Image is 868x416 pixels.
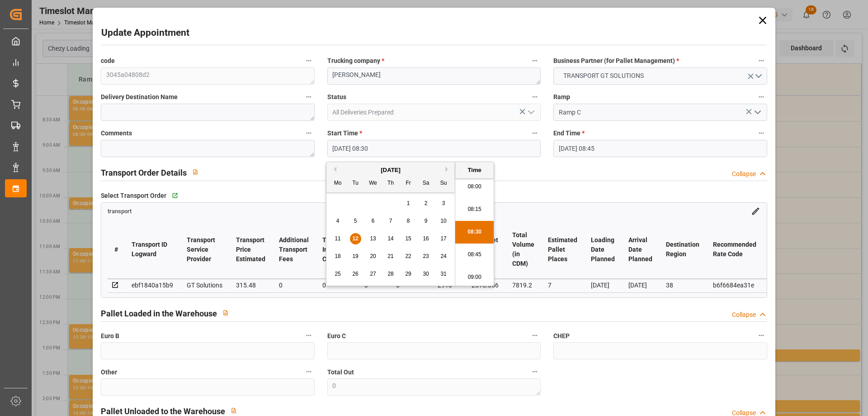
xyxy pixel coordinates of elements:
[370,235,376,242] span: 13
[659,220,706,279] th: Destination Region
[316,220,358,279] th: Total Insurance Cost
[327,67,541,85] textarea: [PERSON_NAME]
[327,331,346,341] span: Euro C
[368,251,379,262] div: Choose Wednesday, August 20th, 2025
[368,233,379,244] div: Choose Wednesday, August 13th, 2025
[403,178,414,189] div: Fr
[101,26,189,40] h2: Update Appointment
[732,310,756,320] div: Collapse
[438,198,449,209] div: Choose Sunday, August 3rd, 2025
[350,215,361,227] div: Choose Tuesday, August 5th, 2025
[101,307,217,320] h2: Pallet Loaded in the Warehouse
[553,140,767,157] input: DD-MM-YYYY HH:MM
[352,253,358,259] span: 19
[553,56,679,66] span: Business Partner (for Pallet Management)
[755,330,767,341] button: CHEP
[368,178,379,189] div: We
[101,56,115,66] span: code
[327,368,354,377] span: Total Out
[529,330,541,341] button: Euro C
[370,271,376,277] span: 27
[350,251,361,262] div: Choose Tuesday, August 19th, 2025
[553,331,570,341] span: CHEP
[332,233,344,244] div: Choose Monday, August 11th, 2025
[423,271,429,277] span: 30
[327,104,541,121] input: Type to search/select
[524,105,538,120] button: open menu
[217,304,234,321] button: View description
[505,220,541,279] th: Total Volume (in CDM)
[272,220,316,279] th: Additional Transport Fees
[405,271,411,277] span: 29
[387,235,393,242] span: 14
[405,235,411,242] span: 15
[101,331,119,341] span: Euro B
[352,271,358,277] span: 26
[420,178,432,189] div: Sa
[303,127,315,139] button: Comments
[385,178,396,189] div: Th
[755,91,767,103] button: Ramp
[327,56,384,66] span: Trucking company
[368,215,379,227] div: Choose Wednesday, August 6th, 2025
[438,178,449,189] div: Su
[403,233,414,244] div: Choose Friday, August 15th, 2025
[420,268,432,280] div: Choose Saturday, August 30th, 2025
[327,140,541,157] input: DD-MM-YYYY HH:MM
[101,129,132,138] span: Comments
[331,167,336,172] button: Previous Month
[455,176,494,198] li: 08:00
[326,166,455,175] div: [DATE]
[108,207,132,214] a: transport
[332,251,344,262] div: Choose Monday, August 18th, 2025
[553,67,767,85] button: open menu
[332,215,344,227] div: Choose Monday, August 4th, 2025
[385,268,396,280] div: Choose Thursday, August 28th, 2025
[440,218,446,224] span: 10
[101,92,178,102] span: Delivery Destination Name
[541,220,584,279] th: Estimated Pallet Places
[591,280,615,291] div: [DATE]
[332,268,344,280] div: Choose Monday, August 25th, 2025
[553,129,585,138] span: End Time
[236,280,265,291] div: 315.48
[755,55,767,67] button: Business Partner (for Pallet Management) *
[101,67,314,85] textarea: 3045a04808d2
[425,200,428,206] span: 2
[420,215,432,227] div: Choose Saturday, August 9th, 2025
[423,253,429,259] span: 23
[732,169,756,179] div: Collapse
[187,163,204,181] button: View description
[622,220,659,279] th: Arrival Date Planned
[354,218,357,224] span: 5
[303,366,315,378] button: Other
[750,105,764,120] button: open menu
[403,215,414,227] div: Choose Friday, August 8th, 2025
[229,220,272,279] th: Transport Price Estimated
[440,271,446,277] span: 31
[423,235,429,242] span: 16
[387,271,393,277] span: 28
[548,280,577,291] div: 7
[329,195,453,283] div: month 2025-08
[553,92,570,102] span: Ramp
[322,280,351,291] div: 0
[455,221,494,244] li: 08:30
[350,178,361,189] div: Tu
[180,220,229,279] th: Transport Service Provider
[279,280,309,291] div: 0
[407,200,410,206] span: 1
[755,127,767,139] button: End Time *
[101,167,187,179] h2: Transport Order Details
[403,198,414,209] div: Choose Friday, August 1st, 2025
[108,208,132,215] span: transport
[420,233,432,244] div: Choose Saturday, August 16th, 2025
[584,220,622,279] th: Loading Date Planned
[125,220,180,279] th: Transport ID Logward
[327,378,541,396] textarea: 0
[352,235,358,242] span: 12
[455,244,494,266] li: 08:45
[370,253,376,259] span: 20
[713,280,756,291] div: b6f6684ea31e
[187,280,222,291] div: GT Solutions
